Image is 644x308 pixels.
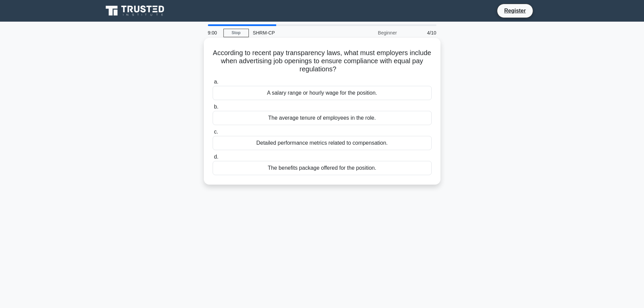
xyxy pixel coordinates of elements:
div: SHRM-CP [249,26,342,40]
span: d. [214,154,218,160]
a: Register [500,6,530,15]
div: The benefits package offered for the position. [213,161,432,175]
h5: According to recent pay transparency laws, what must employers include when advertising job openi... [212,49,432,74]
a: Stop [223,29,249,37]
div: A salary range or hourly wage for the position. [213,86,432,100]
div: Detailed performance metrics related to compensation. [213,136,432,150]
span: a. [214,79,218,85]
div: Beginner [342,26,401,40]
div: The average tenure of employees in the role. [213,111,432,125]
div: 4/10 [401,26,440,40]
span: b. [214,104,218,110]
span: c. [214,129,218,135]
div: 9:00 [204,26,223,40]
